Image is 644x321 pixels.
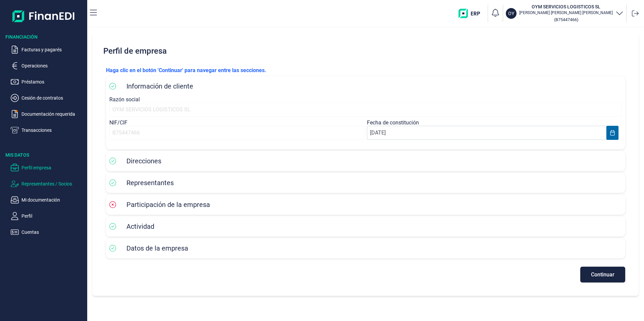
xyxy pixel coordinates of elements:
[126,222,154,230] span: Actividad
[519,10,613,15] p: [PERSON_NAME] [PERSON_NAME] [PERSON_NAME]
[11,62,85,70] button: Operaciones
[21,212,85,220] p: Perfil
[109,96,140,103] label: Razón social
[101,41,631,61] h2: Perfil de empresa
[606,126,619,140] button: Choose Date
[21,196,85,204] p: Mi documentación
[106,66,625,74] p: Haga clic en el botón 'Continuar' para navegar entre las secciones.
[580,267,625,282] button: Continuar
[21,62,85,70] p: Operaciones
[126,244,188,252] span: Datos de la empresa
[21,110,85,118] p: Documentación requerida
[11,212,85,220] button: Perfil
[591,272,614,277] span: Continuar
[11,94,85,102] button: Cesión de contratos
[21,46,85,54] p: Facturas y pagarés
[508,10,514,17] p: OY
[126,157,161,165] span: Direcciones
[11,78,85,86] button: Préstamos
[459,9,485,18] img: erp
[126,82,193,90] span: Información de cliente
[21,180,85,188] p: Representantes / Socios
[21,78,85,86] p: Préstamos
[11,228,85,236] button: Cuentas
[11,180,85,188] button: Representantes / Socios
[367,119,419,126] label: Fecha de constitución
[126,179,174,187] span: Representantes
[109,119,127,126] label: NIF/CIF
[21,228,85,236] p: Cuentas
[11,126,85,134] button: Transacciones
[21,126,85,134] p: Transacciones
[506,3,624,23] button: OYOYM SERVICIOS LOGISTICOS SL[PERSON_NAME] [PERSON_NAME] [PERSON_NAME](B75447466)
[11,196,85,204] button: Mi documentación
[554,17,578,22] small: Copiar cif
[21,164,85,172] p: Perfil empresa
[11,110,85,118] button: Documentación requerida
[11,164,85,172] button: Perfil empresa
[519,3,613,10] h3: OYM SERVICIOS LOGISTICOS SL
[11,46,85,54] button: Facturas y pagarés
[12,5,75,27] img: Logo de aplicación
[126,201,210,209] span: Participación de la empresa
[21,94,85,102] p: Cesión de contratos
